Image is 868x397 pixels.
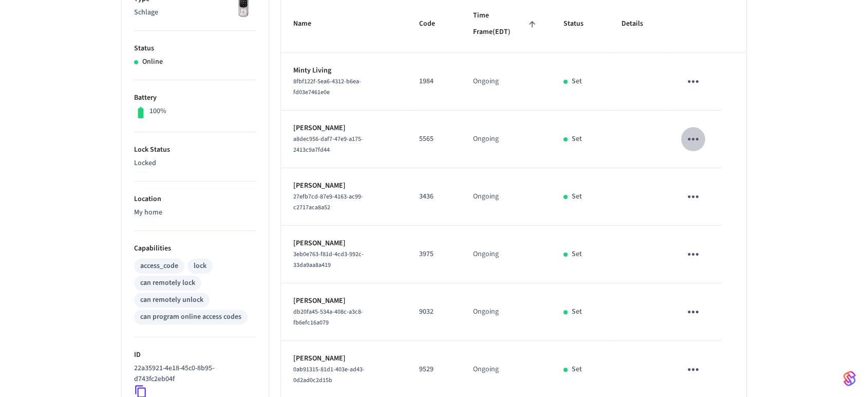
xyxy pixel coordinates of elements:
[572,76,582,87] p: Set
[293,365,365,385] span: 0ab91315-81d1-403e-ad43-0d2ad0c2d15b
[134,145,256,155] p: Lock Status
[419,249,448,260] p: 3975
[134,243,256,254] p: Capabilities
[293,181,394,191] p: [PERSON_NAME]
[461,111,551,168] td: Ongoing
[572,191,582,202] p: Set
[572,306,582,317] p: Set
[293,296,394,306] p: [PERSON_NAME]
[134,350,256,360] p: ID
[419,306,448,317] p: 9032
[134,93,256,103] p: Battery
[461,283,551,341] td: Ongoing
[293,77,361,97] span: 8fbf122f-5ea6-4312-b6ea-fd03e7461e0e
[142,57,163,67] p: Online
[621,16,656,32] span: Details
[461,53,551,111] td: Ongoing
[140,312,241,322] div: can program online access codes
[134,7,256,18] p: Schlage
[572,249,582,260] p: Set
[293,65,394,76] p: Minty Living
[419,76,448,87] p: 1984
[572,364,582,375] p: Set
[293,353,394,364] p: [PERSON_NAME]
[134,363,252,385] p: 22a35921-4e18-45c0-8b95-d743fc2eb04f
[293,238,394,249] p: [PERSON_NAME]
[419,364,448,375] p: 9529
[149,106,166,117] p: 100%
[419,134,448,145] p: 5565
[194,261,206,272] div: lock
[140,295,203,305] div: can remotely unlock
[293,135,363,154] span: a8dec956-daf7-47e9-a175-2413c9a7fd44
[140,278,195,288] div: can remotely lock
[293,123,394,134] p: [PERSON_NAME]
[473,8,539,40] span: Time Frame(EDT)
[134,207,256,218] p: My home
[843,370,856,387] img: SeamLogoGradient.69752ec5.svg
[134,194,256,205] p: Location
[293,16,325,32] span: Name
[572,134,582,145] p: Set
[293,308,363,327] span: db20fa45-534a-408c-a3c8-fb6efc16a079
[140,261,178,272] div: access_code
[461,168,551,226] td: Ongoing
[419,191,448,202] p: 3436
[134,158,256,169] p: Locked
[563,16,597,32] span: Status
[293,192,363,212] span: 27efb7cd-87e9-4163-ac99-c2717aca8a52
[419,16,448,32] span: Code
[461,226,551,283] td: Ongoing
[134,43,256,54] p: Status
[293,250,364,269] span: 3eb0e763-f81d-4cd3-992c-33da9aa8a419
